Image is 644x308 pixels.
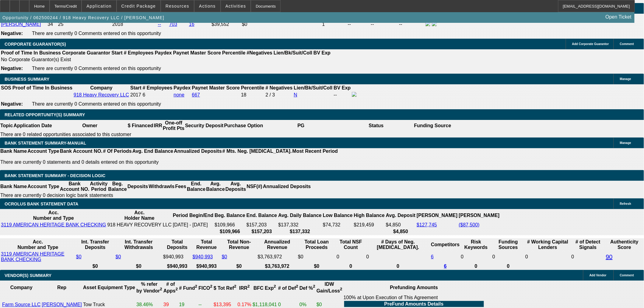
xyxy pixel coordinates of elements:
[294,92,297,97] a: N
[27,181,60,192] th: Account Type
[111,50,122,55] b: Start
[176,287,178,292] sup: 2
[339,120,414,131] th: Status
[173,92,184,97] a: none
[241,92,264,98] div: 18
[340,287,342,292] sup: 2
[2,302,40,307] a: Farm Source LLC
[606,239,643,250] th: Authenticity Score
[265,92,292,98] div: 2 / 3
[127,181,149,192] th: Deposits
[333,92,351,98] td: --
[90,181,108,192] th: Activity Period
[130,92,142,98] td: 2017
[0,159,338,165] p: There are currently 0 statements and 0 details entered on this opportunity
[163,282,178,293] b: # of Apps
[60,181,90,192] th: Bank Account NO.
[222,239,257,250] th: Total Non-Revenue
[32,31,161,36] span: There are currently 0 Comments entered on this opportunity
[12,85,73,91] th: Proof of Time In Business
[173,222,214,228] td: [DATE] - [DATE]
[241,85,264,90] b: Percentile
[322,21,347,28] td: 1
[222,263,257,269] th: $0
[263,120,338,131] th: PG
[115,263,162,269] th: $0
[571,239,605,250] th: # of Detect Signals
[606,254,613,260] a: 90
[173,210,214,221] th: Period Begin/End
[160,287,162,292] sup: 2
[222,254,227,259] a: $0
[366,263,430,269] th: 0
[103,148,132,154] th: # Of Periods
[242,21,321,28] td: $0
[414,120,452,131] th: Funding Source
[124,50,154,55] b: # Employees
[246,229,277,235] th: $157,203
[117,0,160,12] button: Credit Package
[354,222,385,228] td: $219,459
[108,181,127,192] th: Beg. Balance
[163,263,192,269] th: $940,993
[115,239,162,250] th: Int. Transfer Withdrawals
[258,254,297,260] div: $3,763,972
[492,251,524,263] td: 0
[323,210,353,221] th: Low Balance
[2,15,164,20] span: Opportunity / 062500244 / 918 Heavy Recovery LLC / [PERSON_NAME]
[5,173,106,178] span: Bank Statement Summary - Decision Logic
[371,21,398,28] td: --
[390,285,438,290] b: Prefunding Amounts
[130,85,141,90] b: Start
[163,239,192,250] th: Total Deposits
[336,251,365,263] td: 0
[416,210,458,221] th: [PERSON_NAME]
[161,0,194,12] button: Resources
[13,120,52,131] th: Application Date
[246,181,263,192] th: NSF(#)
[366,239,430,250] th: # Days of Neg. [MEDICAL_DATA].
[222,50,245,55] b: Percentile
[163,120,185,131] th: One-off Profit Pts
[206,181,225,192] th: Avg. Balance
[399,21,425,28] td: --
[265,85,292,90] b: # Negatives
[298,239,336,250] th: Total Loan Proceeds
[278,285,298,291] b: # of Def
[234,284,236,289] sup: 2
[334,85,351,90] b: BV Exp
[74,92,129,97] a: 918 Heavy Recovery LLC
[222,148,292,154] th: # Mts. Neg. [MEDICAL_DATA].
[76,263,115,269] th: $0
[246,210,277,221] th: End. Balance
[425,21,430,26] img: facebook-icon.png
[298,251,336,263] td: $0
[239,285,250,291] b: IRR
[214,285,236,291] b: $ Tot Ref
[214,229,245,235] th: $109,966
[189,22,194,27] a: 16
[386,229,416,235] th: $4,850
[155,50,172,55] b: Paydex
[121,4,156,9] span: Credit Package
[431,239,460,250] th: Competitors
[492,263,524,269] th: 0
[192,239,221,250] th: Total Revenue
[136,282,162,293] b: % refer by Vendor
[294,85,332,90] b: Lien/Bk/Suit/Coll
[384,301,444,306] b: PreFund Amounts Details
[5,201,78,206] span: OCROLUS BANK STATEMENT DATA
[313,50,331,55] b: BV Exp
[274,50,312,55] b: Lien/Bk/Suit/Coll
[278,229,322,235] th: $137,332
[52,120,128,131] th: Owner
[225,181,247,192] th: Avg. Deposits
[5,273,51,278] span: VENDOR(S) SUMMARY
[192,85,240,90] b: Paynet Master Score
[432,21,437,26] img: linkedin-icon.png
[5,112,85,117] span: RELATED OPPORTUNITY(S) SUMMARY
[263,181,311,192] th: Annualized Deposits
[354,210,385,221] th: High Balance
[336,239,365,250] th: Sum of the Total NSF Count and Total Overdraft Fee Count from Ocrolus
[198,285,212,291] b: FICO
